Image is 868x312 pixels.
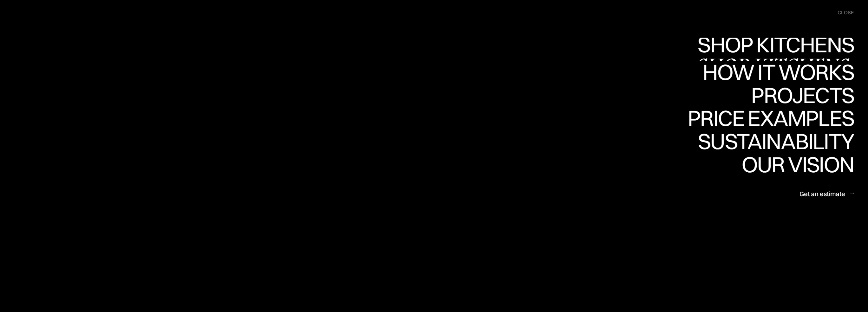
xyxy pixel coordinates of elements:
[751,84,854,107] a: ProjectsProjects
[751,106,854,128] div: Projects
[694,33,854,56] div: Shop Kitchens
[692,130,854,153] a: SustainabilitySustainability
[736,153,854,176] div: Our vision
[799,189,845,198] div: Get an estimate
[701,61,854,83] div: How it works
[838,9,854,16] div: close
[688,107,854,130] a: Price examplesPrice examples
[692,130,854,152] div: Sustainability
[701,83,854,105] div: How it works
[692,152,854,175] div: Sustainability
[751,84,854,106] div: Projects
[688,107,854,129] div: Price examples
[701,61,854,84] a: How it worksHow it works
[694,56,854,78] div: Shop Kitchens
[688,129,854,151] div: Price examples
[736,153,854,176] a: Our visionOur vision
[694,38,854,61] a: Shop KitchensShop Kitchens
[736,176,854,198] div: Our vision
[831,6,854,19] div: menu
[799,186,854,202] a: Get an estimate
